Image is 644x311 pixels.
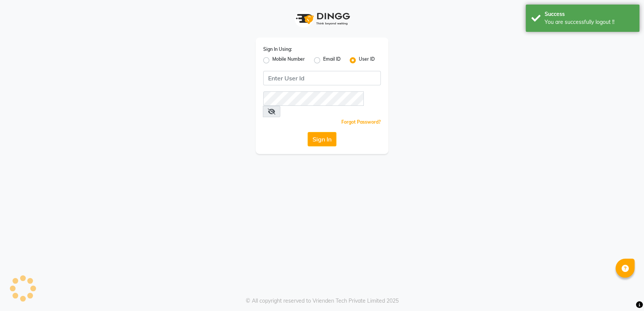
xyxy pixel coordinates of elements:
label: User ID [359,56,375,65]
div: Success [545,10,634,18]
a: Forgot Password? [341,119,381,125]
label: Mobile Number [272,56,305,65]
label: Sign In Using: [263,46,292,53]
input: Username [263,71,381,85]
input: Username [263,91,364,106]
img: logo1.svg [292,8,352,30]
button: Sign In [308,132,336,146]
div: You are successfully logout !! [545,18,634,26]
label: Email ID [323,56,341,65]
